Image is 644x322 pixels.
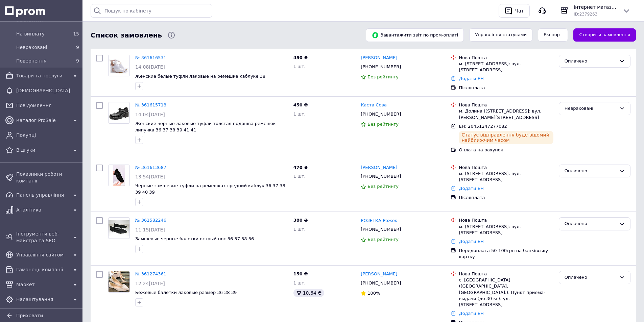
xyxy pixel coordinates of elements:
[359,63,402,71] div: [PHONE_NUMBER]
[135,236,254,241] a: Замшевые черные балетки острый нос 36 37 38 36
[135,121,276,132] a: Женские черные лаковые туфли толстая подошва ремешок липучка 36 37 38 39 41 41
[293,102,308,107] span: 450 ₴
[76,45,79,50] span: 9
[366,28,464,42] button: Завантажити звіт по пром-оплаті
[16,72,68,79] span: Товари та послуги
[359,172,402,181] div: [PHONE_NUMBER]
[573,28,636,42] a: Створити замовлення
[565,274,617,281] div: Оплачено
[16,171,79,184] span: Показники роботи компанії
[91,4,212,18] input: Пошук по кабінету
[293,112,306,117] span: 1 шт.
[73,31,79,36] span: 15
[459,147,553,153] div: Оплата на рахунок
[16,251,68,258] span: Управління сайтом
[459,108,553,120] div: м. Долина ([STREET_ADDRESS]: вул. [PERSON_NAME][STREET_ADDRESS]
[293,174,306,179] span: 1 шт.
[459,224,553,236] div: м. [STREET_ADDRESS]: вул. [STREET_ADDRESS]
[459,171,553,183] div: м. [STREET_ADDRESS]: вул. [STREET_ADDRESS]
[135,102,166,107] a: № 361615718
[538,28,568,42] button: Експорт
[293,280,306,286] span: 1 шт.
[16,147,68,153] span: Відгуки
[135,55,166,60] a: № 361616531
[108,102,130,124] a: Фото товару
[135,281,165,286] span: 12:24[DATE]
[16,313,43,318] span: Приховати
[361,55,397,61] a: [PERSON_NAME]
[361,218,397,224] a: РОЗЕТКА Рожок
[565,105,617,112] div: Невраховані
[293,289,324,297] div: 10.64 ₴
[109,271,129,292] img: Фото товару
[367,237,399,242] span: Без рейтингу
[367,74,399,79] span: Без рейтингу
[565,220,617,227] div: Оплачено
[293,64,306,69] span: 1 шт.
[16,117,68,124] span: Каталог ProSale
[108,165,130,186] a: Фото товару
[16,296,68,303] span: Налаштування
[109,105,129,121] img: Фото товару
[293,165,308,170] span: 470 ₴
[459,55,553,61] div: Нова Пошта
[574,12,597,17] span: ID: 2379263
[459,195,553,201] div: Післяплата
[459,217,553,223] div: Нова Пошта
[135,227,165,232] span: 11:15[DATE]
[514,6,525,16] div: Чат
[16,102,79,109] span: Повідомлення
[16,281,68,288] span: Маркет
[459,239,483,244] a: Додати ЕН
[135,112,165,117] span: 14:04[DATE]
[293,218,308,223] span: 380 ₴
[565,58,617,65] div: Оплачено
[76,58,79,64] span: 9
[293,55,308,60] span: 450 ₴
[16,132,79,139] span: Покупці
[135,183,285,195] a: Черные замшевые туфли на ремешках средний каблук 36 37 38 39 40 39
[108,217,130,239] a: Фото товару
[135,290,237,295] a: Бежевые балетки лаковые размер 36 38 39
[367,291,380,296] span: 100%
[16,192,68,198] span: Панель управління
[499,4,530,18] button: Чат
[459,277,553,308] div: с. [GEOGRAPHIC_DATA] ([GEOGRAPHIC_DATA], [GEOGRAPHIC_DATA].), Пункт приема-выдачи (до 30 кг): ул....
[16,57,66,64] span: Повернення
[135,174,165,179] span: 13:54[DATE]
[459,248,553,260] div: Передоплата 50-100грн на банківську картку
[16,266,68,273] span: Гаманець компанії
[459,186,483,191] a: Додати ЕН
[109,57,129,74] img: Фото товару
[16,230,68,244] span: Інструменти веб-майстра та SEO
[367,122,399,127] span: Без рейтингу
[135,271,166,276] a: № 361274361
[135,74,265,79] a: Женские белые туфли лаковые на ремешке каблуке 38
[459,102,553,108] div: Нова Пошта
[459,85,553,91] div: Післяплата
[113,165,125,186] img: Фото товару
[91,30,162,40] span: Список замовлень
[459,131,553,144] div: Статус відправлення буде відомий найближчим часом
[565,168,617,175] div: Оплачено
[135,165,166,170] a: № 361613687
[135,64,165,70] span: 14:08[DATE]
[16,87,79,94] span: [DEMOGRAPHIC_DATA]
[359,110,402,119] div: [PHONE_NUMBER]
[108,55,130,76] a: Фото товару
[459,76,483,81] a: Додати ЕН
[16,30,66,37] span: На виплату
[459,271,553,277] div: Нова Пошта
[108,271,130,293] a: Фото товару
[135,218,166,223] a: № 361582246
[359,225,402,234] div: [PHONE_NUMBER]
[293,227,306,232] span: 1 шт.
[459,311,483,316] a: Додати ЕН
[361,102,387,108] a: Каста Сова
[469,28,532,42] button: Управління статусами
